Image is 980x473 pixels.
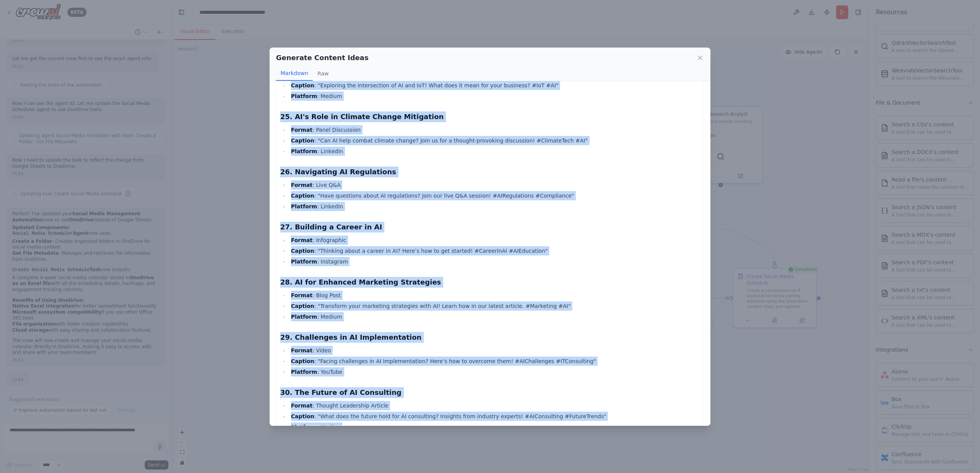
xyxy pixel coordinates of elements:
strong: Platform [291,259,317,265]
h3: 25. AI's Role in Climate Change Mitigation [280,111,700,122]
strong: Platform [291,369,317,375]
li: : "Exploring the intersection of AI and IoT! What does it mean for your business? #IoT #AI" [289,81,700,90]
strong: Caption [291,193,314,199]
strong: Format [291,127,312,133]
h3: 28. AI for Enhanced Marketing Strategies [280,277,700,288]
li: : Instagram [289,257,700,266]
li: : Video [289,346,700,355]
strong: Caption [291,413,314,419]
strong: Platform [291,148,317,154]
strong: Caption [291,82,314,88]
strong: Platform [291,424,317,430]
li: : Medium [289,92,700,101]
strong: Format [291,292,312,298]
li: : Medium [289,312,700,321]
strong: Caption [291,137,314,144]
li: : YouTube [289,367,700,376]
li: : "What does the future hold for AI consulting? Insights from industry experts! #AIConsulting #Fu... [289,412,700,421]
li: : "Facing challenges in AI implementation? Here’s how to overcome them! #AIChallenges #ITConsulting" [289,357,700,366]
h3: 26. Navigating AI Regulations [280,167,700,177]
button: Markdown [276,66,313,81]
h2: Generate Content Ideas [276,52,369,63]
li: : LinkedIn [289,147,700,156]
li: : "Thinking about a career in AI? Here’s how to get started! #CareerInAI #AIEducation" [289,246,700,255]
li: : Thought Leadership Article [289,401,700,410]
strong: Format [291,403,312,409]
li: : Panel Discussion [289,125,700,134]
li: : "Can AI help combat climate change? Join us for a thought-provoking discussion! #ClimateTech #AI" [289,136,700,145]
li: : "Transform your marketing strategies with AI! Learn how in our latest article. #Marketing #AI" [289,301,700,311]
li: : Blog Post [289,291,700,300]
strong: Platform [291,93,317,99]
strong: Format [291,237,312,243]
strong: Caption [291,358,314,364]
h3: 27. Building a Career in AI [280,222,700,232]
li: : Live Q&A [289,180,700,190]
strong: Format [291,347,312,354]
h3: 29. Challenges in AI Implementation [280,332,700,343]
li: : LinkedIn [289,202,700,211]
strong: Format [291,182,312,188]
strong: Caption [291,248,314,254]
li: : Infographic [289,236,700,245]
li: : "Have questions about AI regulations? Join our live Q&A session! #AIRegulations #Compliance" [289,191,700,200]
button: Raw [313,66,333,81]
strong: Caption [291,303,314,309]
strong: Platform [291,314,317,320]
h3: 30. The Future of AI Consulting [280,387,700,398]
li: : Medium [289,422,700,432]
strong: Platform [291,203,317,209]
